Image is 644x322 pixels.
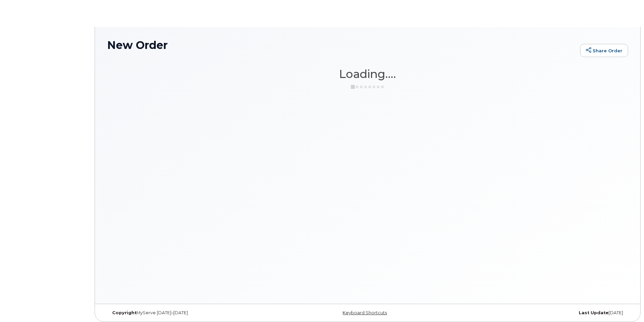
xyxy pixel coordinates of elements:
[351,84,385,89] img: ajax-loader-3a6953c30dc77f0bf724df975f13086db4f4c1262e45940f03d1251963f1bf2e.gif
[107,68,628,80] h1: Loading....
[112,310,137,315] strong: Copyright
[579,310,609,315] strong: Last Update
[107,310,281,316] div: MyServe [DATE]–[DATE]
[454,310,628,316] div: [DATE]
[343,310,387,315] a: Keyboard Shortcuts
[107,39,577,51] h1: New Order
[580,44,628,57] a: Share Order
